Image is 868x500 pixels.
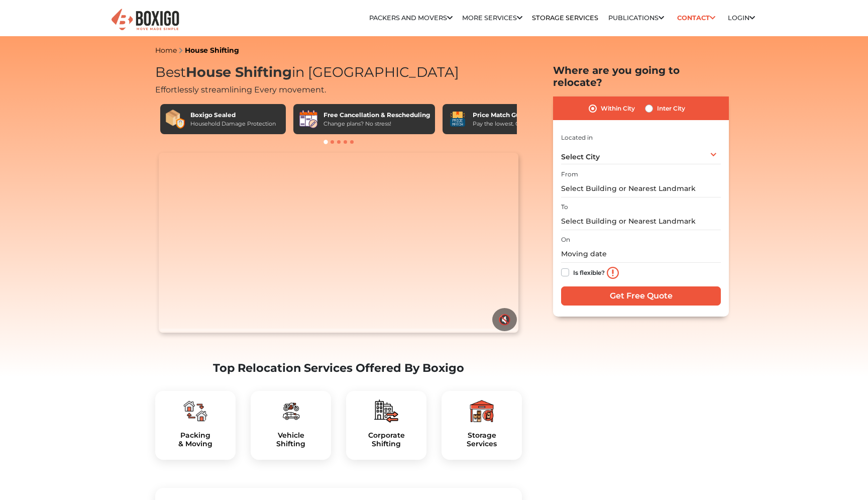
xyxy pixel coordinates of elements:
div: Pay the lowest. Guaranteed! [473,120,549,128]
a: More services [462,14,522,22]
input: Moving date [561,245,721,263]
a: House Shifting [185,46,239,55]
img: Price Match Guarantee [448,109,468,129]
label: On [561,235,570,244]
div: Household Damage Protection [190,120,276,128]
input: Select Building or Nearest Landmark [561,180,721,197]
a: Packing& Moving [163,431,228,448]
div: Change plans? No stress! [323,120,430,128]
label: Within City [601,103,635,115]
div: Boxigo Sealed [190,111,276,120]
label: From [561,170,578,179]
div: Free Cancellation & Rescheduling [323,111,430,120]
img: Boxigo Sealed [165,109,185,129]
img: boxigo_packers_and_movers_plan [279,399,303,423]
label: Inter City [657,103,685,115]
img: Free Cancellation & Rescheduling [298,109,318,129]
label: Located in [561,133,593,142]
h2: Top Relocation Services Offered By Boxigo [155,361,522,375]
img: boxigo_packers_and_movers_plan [470,399,494,423]
h2: Where are you going to relocate? [553,64,729,88]
video: Your browser does not support the video tag. [159,153,518,333]
img: boxigo_packers_and_movers_plan [374,399,398,423]
a: VehicleShifting [259,431,323,448]
h5: Vehicle Shifting [259,431,323,448]
a: StorageServices [450,431,514,448]
h5: Corporate Shifting [354,431,418,448]
img: Boxigo [110,8,180,32]
input: Get Free Quote [561,286,721,306]
a: Home [155,46,177,55]
a: Login [728,14,755,22]
label: To [561,203,568,212]
input: Select Building or Nearest Landmark [561,213,721,230]
span: Select City [561,152,600,161]
a: CorporateShifting [354,431,418,448]
img: info [607,267,619,279]
h5: Storage Services [450,431,514,448]
a: Contact [674,10,718,26]
span: Effortlessly streamlining Every movement. [155,85,326,94]
span: House Shifting [186,64,292,80]
a: Publications [608,14,664,22]
h1: Best in [GEOGRAPHIC_DATA] [155,64,522,81]
button: 🔇 [492,308,517,331]
label: Is flexible? [573,266,605,277]
div: Price Match Guarantee [473,111,549,120]
a: Storage Services [532,14,598,22]
img: boxigo_packers_and_movers_plan [183,399,207,423]
a: Packers and Movers [369,14,453,22]
h5: Packing & Moving [163,431,228,448]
